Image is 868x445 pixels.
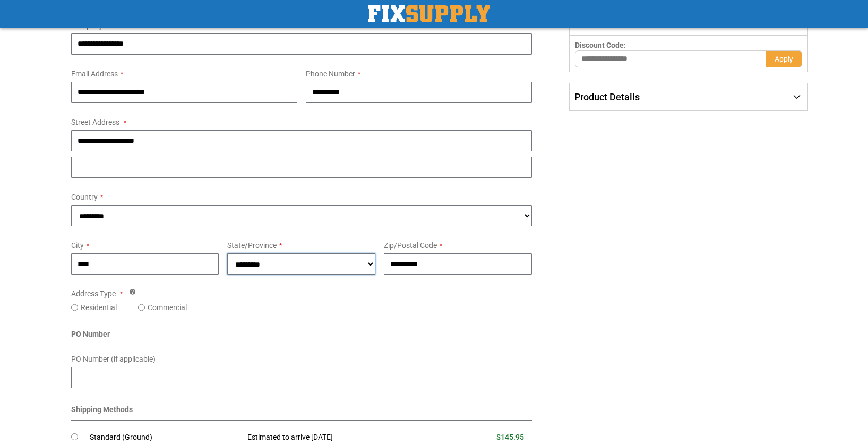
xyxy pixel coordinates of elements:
span: State/Province [227,241,277,250]
div: Shipping Methods [71,404,532,421]
label: Commercial [148,302,187,313]
div: PO Number [71,329,532,345]
span: Discount Code: [575,41,626,49]
button: Apply [766,50,802,67]
span: Zip/Postal Code [384,241,437,250]
span: Apply [775,55,793,63]
span: Company [71,21,103,30]
span: City [71,241,84,250]
label: Residential [81,302,117,313]
span: Country [71,193,98,201]
span: Product Details [574,91,640,102]
span: Street Address [71,118,119,126]
span: Address Type [71,289,116,298]
span: Email Address [71,70,118,78]
span: $145.95 [496,433,524,441]
span: Phone Number [306,70,355,78]
a: store logo [368,5,490,22]
span: PO Number (if applicable) [71,355,156,363]
img: Fix Industrial Supply [368,5,490,22]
